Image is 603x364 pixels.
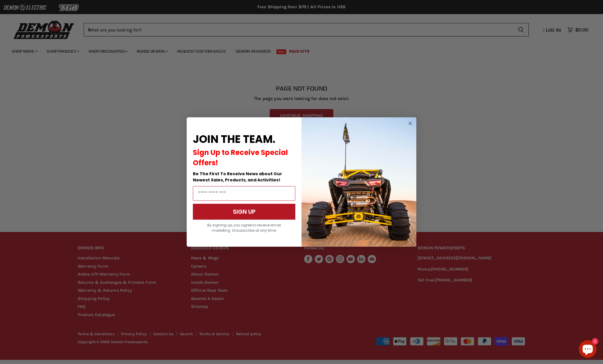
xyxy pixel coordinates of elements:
[193,148,288,168] span: Sign Up to Receive Special Offers!
[193,186,295,201] input: Email Address
[301,117,416,247] img: a9095488-b6e7-41ba-879d-588abfab540b.jpeg
[193,204,295,220] button: SIGN UP
[577,340,598,359] inbox-online-store-chat: Shopify online store chat
[207,223,281,233] span: By signing up, you agree to receive email marketing. Unsubscribe at any time.
[407,120,414,127] button: Close dialog
[193,171,282,183] span: Be The First To Receive News about Our Newest Sales, Products, and Activities!
[193,132,275,147] span: JOIN THE TEAM.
